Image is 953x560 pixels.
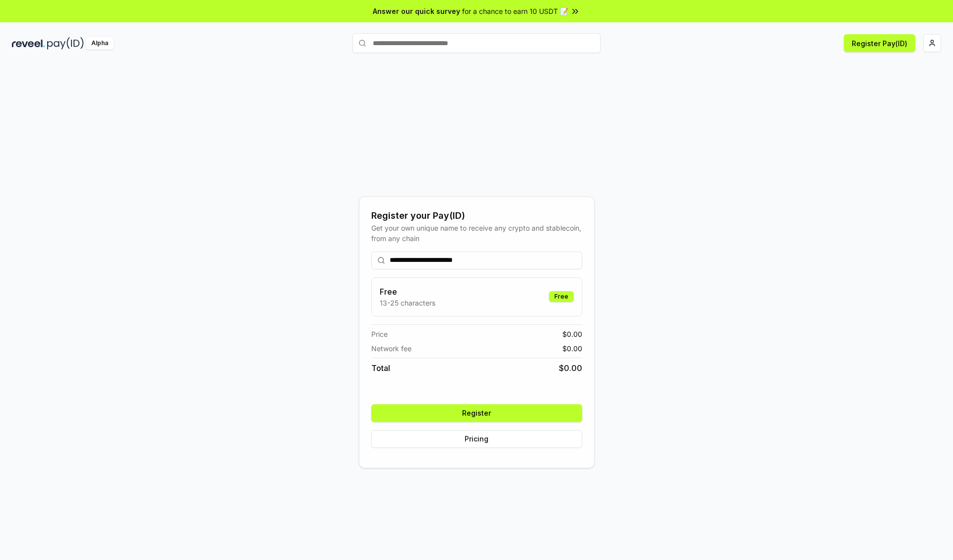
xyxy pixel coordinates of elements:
[562,329,582,339] span: $ 0.00
[86,37,114,50] div: Alpha
[844,34,915,52] button: Register Pay(ID)
[12,37,45,50] img: reveel_dark
[562,343,582,354] span: $ 0.00
[549,291,574,302] div: Free
[371,223,582,244] div: Get your own unique name to receive any crypto and stablecoin, from any chain
[371,362,390,374] span: Total
[559,362,582,374] span: $ 0.00
[373,6,460,16] span: Answer our quick survey
[462,6,568,16] span: for a chance to earn 10 USDT 📝
[371,329,388,339] span: Price
[380,298,435,308] p: 13-25 characters
[380,286,435,298] h3: Free
[371,209,582,223] div: Register your Pay(ID)
[371,343,411,354] span: Network fee
[47,37,84,50] img: pay_id
[371,430,582,448] button: Pricing
[371,404,582,422] button: Register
